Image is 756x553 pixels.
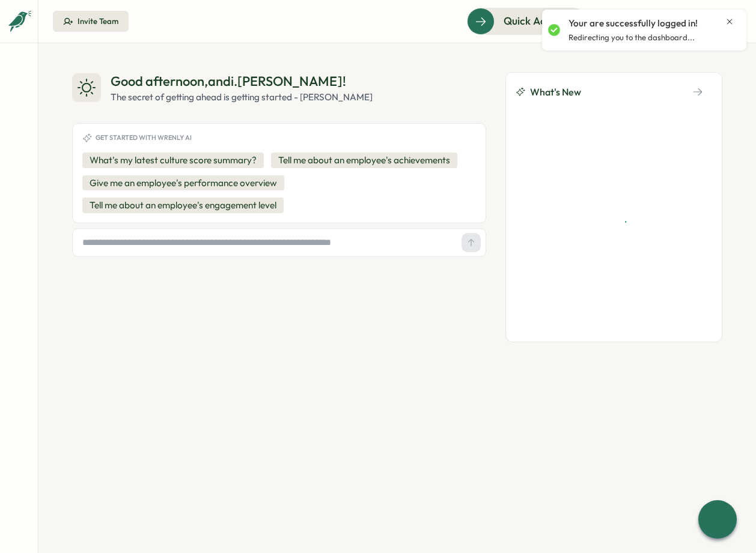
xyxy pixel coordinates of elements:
[96,134,192,142] span: Get started with Wrenly AI
[82,175,284,191] button: Give me an employee's performance overview
[504,13,569,29] span: Quick Actions
[82,198,284,213] button: Tell me about an employee's engagement level
[725,17,734,26] button: Close notification
[53,11,129,32] button: Invite Team
[111,72,373,91] div: Good afternoon , andi.[PERSON_NAME] !
[111,91,373,104] div: The secret of getting ahead is getting started - [PERSON_NAME]
[530,85,581,100] span: What's New
[569,17,698,30] p: Your are successfully logged in!
[82,153,264,168] button: What's my latest culture score summary?
[467,8,587,34] button: Quick Actions
[271,153,457,168] button: Tell me about an employee's achievements
[78,16,118,27] div: Invite Team
[569,32,695,43] p: Redirecting you to the dashboard...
